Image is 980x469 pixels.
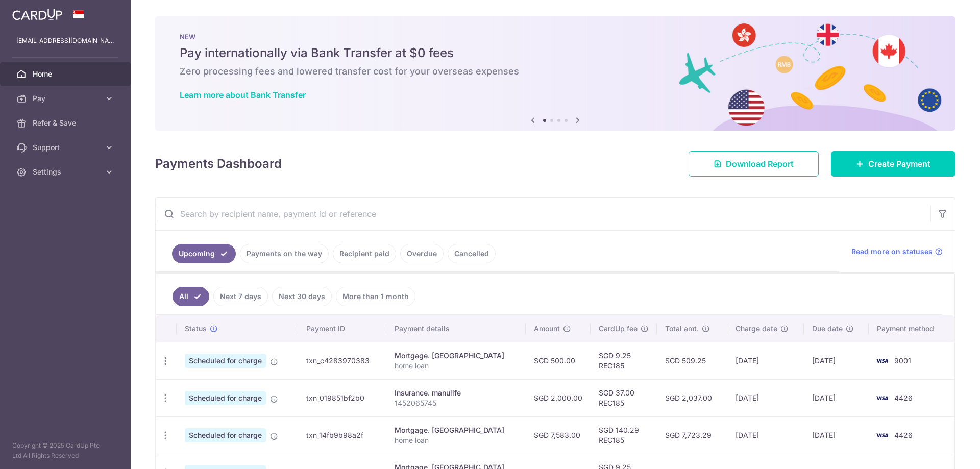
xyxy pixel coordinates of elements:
[872,355,892,367] img: Bank Card
[33,167,100,177] span: Settings
[180,90,306,100] a: Learn more about Bank Transfer
[395,388,518,398] div: Insurance. manulife
[298,379,386,416] td: txn_019851bf2b0
[526,379,591,416] td: SGD 2,000.00
[33,69,100,79] span: Home
[213,287,268,306] a: Next 7 days
[726,158,794,170] span: Download Report
[526,342,591,379] td: SGD 500.00
[298,315,386,342] th: Payment ID
[869,315,954,342] th: Payment method
[665,324,699,334] span: Total amt.
[185,391,266,405] span: Scheduled for charge
[727,379,804,416] td: [DATE]
[272,287,332,306] a: Next 30 days
[868,158,930,170] span: Create Payment
[657,379,727,416] td: SGD 2,037.00
[534,324,560,334] span: Amount
[180,33,931,41] p: NEW
[155,16,955,131] img: Bank transfer banner
[804,416,868,454] td: [DATE]
[33,118,100,128] span: Refer & Save
[240,244,329,263] a: Payments on the way
[185,324,207,334] span: Status
[812,324,843,334] span: Due date
[185,428,266,442] span: Scheduled for charge
[448,244,496,263] a: Cancelled
[727,342,804,379] td: [DATE]
[12,8,62,20] img: CardUp
[395,398,518,408] p: 1452065745
[395,351,518,361] div: Mortgage. [GEOGRAPHIC_DATA]
[727,416,804,454] td: [DATE]
[395,435,518,446] p: home loan
[180,45,931,61] h5: Pay internationally via Bank Transfer at $0 fees
[736,324,777,334] span: Charge date
[33,142,100,153] span: Support
[33,93,100,104] span: Pay
[894,356,911,365] span: 9001
[804,342,868,379] td: [DATE]
[872,429,892,441] img: Bank Card
[831,151,955,177] a: Create Payment
[894,431,913,439] span: 4426
[156,198,930,230] input: Search by recipient name, payment id or reference
[172,244,236,263] a: Upcoming
[386,315,526,342] th: Payment details
[395,361,518,371] p: home loan
[591,379,657,416] td: SGD 37.00 REC185
[180,65,931,78] h6: Zero processing fees and lowered transfer cost for your overseas expenses
[333,244,396,263] a: Recipient paid
[591,416,657,454] td: SGD 140.29 REC185
[657,416,727,454] td: SGD 7,723.29
[851,246,933,257] span: Read more on statuses
[526,416,591,454] td: SGD 7,583.00
[851,246,943,257] a: Read more on statuses
[173,287,209,306] a: All
[395,425,518,435] div: Mortgage. [GEOGRAPHIC_DATA]
[657,342,727,379] td: SGD 509.25
[400,244,444,263] a: Overdue
[689,151,819,177] a: Download Report
[599,324,638,334] span: CardUp fee
[804,379,868,416] td: [DATE]
[298,416,386,454] td: txn_14fb9b98a2f
[185,354,266,368] span: Scheduled for charge
[155,155,282,173] h4: Payments Dashboard
[16,36,114,46] p: [EMAIL_ADDRESS][DOMAIN_NAME]
[298,342,386,379] td: txn_c4283970383
[894,393,913,402] span: 4426
[591,342,657,379] td: SGD 9.25 REC185
[336,287,415,306] a: More than 1 month
[872,392,892,404] img: Bank Card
